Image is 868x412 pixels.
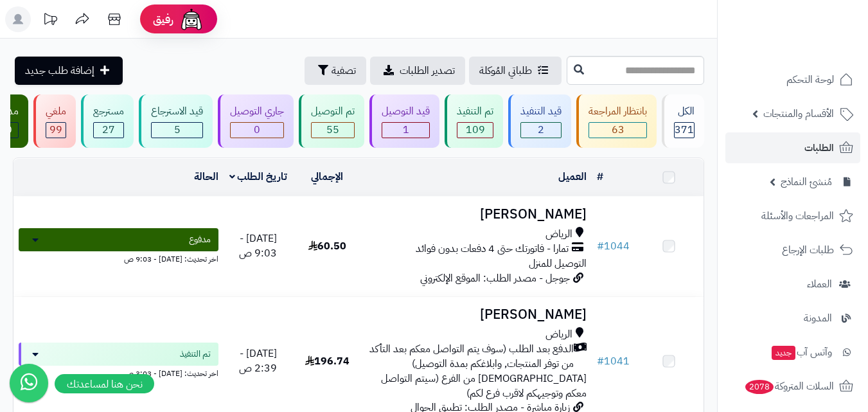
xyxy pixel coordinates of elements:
span: مُنشئ النماذج [781,173,832,191]
span: 109 [466,122,485,138]
button: تصفية [305,57,366,85]
span: 0 [254,122,260,138]
span: 2 [538,122,544,138]
span: رفيق [153,12,173,27]
a: تاريخ الطلب [229,169,288,184]
a: الحالة [194,169,218,184]
span: السلات المتروكة [744,377,834,395]
div: قيد التوصيل [382,104,430,119]
span: 55 [326,122,339,138]
span: 196.74 [305,354,350,369]
a: العملاء [725,269,860,300]
span: وآتس آب [770,343,832,361]
a: المراجعات والأسئلة [725,201,860,231]
span: 27 [102,122,115,138]
div: قيد الاسترجاع [151,104,203,119]
a: تم التنفيذ 109 [442,94,506,148]
div: جاري التوصيل [230,104,284,119]
a: تصدير الطلبات [370,57,465,85]
span: المراجعات والأسئلة [761,207,834,225]
div: تم التنفيذ [457,104,493,119]
a: قيد التوصيل 1 [367,94,442,148]
div: 55 [312,123,354,138]
a: تم التوصيل 55 [296,94,367,148]
span: 60.50 [308,238,346,254]
span: [DEMOGRAPHIC_DATA] من الفرع (سيتم التواصل معكم وتوجيهكم لاقرب فرع لكم) [381,371,587,401]
a: السلات المتروكة2078 [725,371,860,402]
div: اخر تحديث: [DATE] - 9:03 ص [19,251,218,265]
a: طلباتي المُوكلة [469,57,562,85]
div: 5 [152,123,202,138]
span: [DATE] - 2:39 ص [239,346,277,376]
div: اخر تحديث: [DATE] - 3:03 ص [19,366,218,379]
div: 0 [231,123,283,138]
span: جديد [772,346,795,360]
span: جوجل - مصدر الطلب: الموقع الإلكتروني [420,271,570,286]
span: تم التنفيذ [180,348,211,361]
span: 99 [49,122,62,138]
div: 27 [94,123,123,138]
a: المدونة [725,303,860,334]
span: لوحة التحكم [786,71,834,89]
a: الطلبات [725,132,860,163]
div: 1 [382,123,429,138]
div: 2 [521,123,561,138]
a: ملغي 99 [31,94,78,148]
a: #1041 [597,354,630,369]
div: الكل [674,104,695,119]
a: الكل371 [659,94,707,148]
a: لوحة التحكم [725,64,860,95]
a: قيد الاسترجاع 5 [136,94,215,148]
span: الدفع بعد الطلب (سوف يتم التواصل معكم بعد التأكد من توفر المنتجات, وابلاغكم بمدة التوصيل) [367,342,574,372]
span: طلبات الإرجاع [782,241,834,259]
span: 5 [174,122,181,138]
div: 63 [589,123,646,138]
span: تصدير الطلبات [400,63,455,78]
span: [DATE] - 9:03 ص [239,231,277,261]
span: 2078 [745,380,774,394]
a: # [597,169,603,184]
span: الرياض [545,327,572,342]
span: التوصيل للمنزل [529,256,587,271]
a: طلبات الإرجاع [725,235,860,265]
span: المدونة [804,309,832,327]
span: تمارا - فاتورتك حتى 4 دفعات بدون فوائد [416,242,569,256]
h3: [PERSON_NAME] [367,307,587,322]
a: جاري التوصيل 0 [215,94,296,148]
a: تحديثات المنصة [34,6,66,35]
span: الرياض [545,227,572,242]
a: وآتس آبجديد [725,337,860,368]
div: قيد التنفيذ [520,104,562,119]
span: تصفية [332,63,356,78]
span: طلباتي المُوكلة [479,63,532,78]
span: # [597,354,604,369]
img: ai-face.png [179,6,204,32]
span: الأقسام والمنتجات [763,105,834,123]
span: 63 [612,122,624,138]
div: مسترجع [93,104,124,119]
div: تم التوصيل [311,104,355,119]
img: logo-2.png [781,34,856,61]
span: # [597,238,604,254]
div: ملغي [46,104,66,119]
a: مسترجع 27 [78,94,136,148]
div: 99 [46,123,66,138]
span: العملاء [807,275,832,293]
div: بانتظار المراجعة [589,104,647,119]
h3: [PERSON_NAME] [367,207,587,222]
span: إضافة طلب جديد [25,63,94,78]
div: 109 [457,123,493,138]
a: قيد التنفيذ 2 [506,94,574,148]
a: إضافة طلب جديد [15,57,123,85]
a: #1044 [597,238,630,254]
span: 371 [675,122,694,138]
a: الإجمالي [311,169,343,184]
span: مدفوع [189,233,211,246]
span: 1 [403,122,409,138]
a: بانتظار المراجعة 63 [574,94,659,148]
a: العميل [558,169,587,184]
span: الطلبات [804,139,834,157]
